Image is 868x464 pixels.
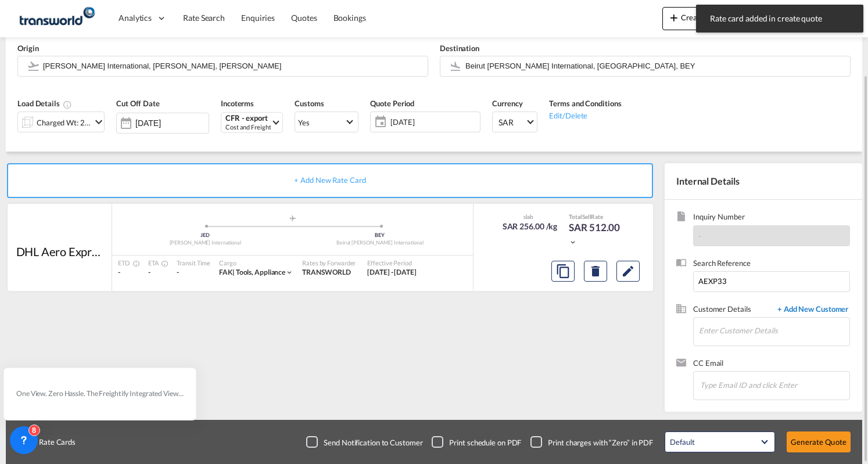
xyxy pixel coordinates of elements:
div: Transit Time [177,258,210,267]
div: Total Rate [569,213,627,221]
span: Analytics [119,12,152,24]
span: - [148,268,150,276]
span: CC Email [693,358,850,371]
div: tools, appliance [219,268,285,278]
md-chips-wrap: Chips container. Enter the text area, then type text, and press enter to add a chip. [698,372,849,397]
md-icon: icon-calendar [371,115,385,129]
md-icon: icon-chevron-down [92,115,106,129]
span: + Add New Rate Card [294,175,365,185]
div: Yes [298,118,310,127]
span: Quotes [291,13,317,23]
button: icon-plus 400-fgCreate Quote [662,7,731,30]
div: Edit/Delete [549,109,621,121]
span: FAK [219,268,236,276]
md-icon: assets/icons/custom/roll-o-plane.svg [286,215,300,221]
span: Currency [492,99,522,108]
span: Cut Off Date [116,99,160,108]
span: Origin [17,44,38,53]
div: Beirut [PERSON_NAME] International [293,239,468,247]
input: Enter search reference [693,271,850,292]
button: Copy [551,261,575,282]
span: Search Reference [693,258,850,271]
span: Customer Details [693,304,772,317]
span: | [232,268,235,276]
span: [DATE] [390,117,477,127]
md-input-container: Beirut Rafic Hariri International, Beirut, BEY [440,56,851,77]
span: Bookings [333,13,366,23]
div: CFR - export [225,114,271,123]
div: Cost and Freight [225,123,271,131]
div: Print schedule on PDF [449,437,521,448]
button: Delete [584,261,607,282]
div: [PERSON_NAME] International [118,239,293,247]
div: DHL Aero Expreso S.A. [16,243,103,260]
span: - [698,231,701,240]
div: SAR 256.00 /kg [503,221,558,232]
md-checkbox: Checkbox No Ink [530,436,653,448]
md-checkbox: Checkbox No Ink [306,436,422,448]
div: + Add New Rate Card [7,163,653,198]
div: Internal Details [665,163,862,199]
div: Print charges with “Zero” in PDF [548,437,653,448]
div: ETD [118,258,137,267]
div: slab [500,213,558,221]
div: - [177,268,210,278]
span: Terms and Conditions [549,99,621,108]
div: Charged Wt: 2.00 KG [37,114,91,131]
div: Effective Period [367,258,417,267]
span: Incoterms [221,99,254,108]
input: Select [135,118,209,128]
input: Search by Door/Airport [465,56,844,76]
md-icon: icon-chevron-down [285,268,293,276]
md-input-container: King Abdulaziz International, Jeddah, JED [17,56,428,77]
span: Rate Cards [33,437,76,447]
span: Quote Period [370,99,414,108]
div: SAR 512.00 [569,221,627,249]
span: Destination [440,44,479,53]
input: Chips input. [700,373,816,397]
div: ETA [148,258,166,267]
img: 1a84b2306ded11f09c1219774cd0a0fe.png [17,5,96,31]
span: Load Details [17,99,72,108]
md-select: Select Customs: Yes [295,111,358,132]
div: TRANSWORLD [302,268,356,278]
div: Charged Wt: 2.00 KGicon-chevron-down [17,111,105,132]
button: Edit [616,261,640,282]
div: Cargo [219,258,293,267]
md-select: Select Incoterms: CFR - export Cost and Freight [221,112,283,133]
md-icon: Chargeable Weight [63,100,72,109]
span: Customs [295,99,324,108]
md-icon: icon-plus 400-fg [667,10,681,24]
md-icon: icon-chevron-down [569,238,577,246]
div: Rates by Forwarder [302,258,356,267]
span: Sell [582,213,591,220]
div: Default [670,437,694,447]
div: Send Notification to Customer [324,437,422,448]
span: + Add New Customer [772,304,850,317]
div: 13 Oct 2025 - 20 Oct 2025 [367,268,417,278]
button: Generate Quote [787,431,851,452]
div: BEY [293,232,468,239]
md-checkbox: Checkbox No Ink [432,436,521,448]
span: Rate card added in create quote [706,13,853,24]
input: Search by Door/Airport [43,56,422,76]
input: Enter Customer Details [699,318,849,344]
div: JED [118,232,293,239]
md-icon: assets/icons/custom/copyQuote.svg [556,264,570,278]
md-icon: Estimated Time Of Departure [130,260,137,267]
md-select: Select Currency: ﷼ SARSaudi Arabia Riyal [492,111,537,132]
span: [DATE] - [DATE] [367,268,417,276]
span: Rate Search [183,13,225,23]
span: [DATE] [388,114,480,130]
span: - [118,268,120,276]
span: Enquiries [241,13,275,23]
md-icon: Estimated Time Of Arrival [158,260,165,267]
span: TRANSWORLD [302,268,351,276]
span: Inquiry Number [693,211,850,225]
span: SAR [498,117,525,128]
